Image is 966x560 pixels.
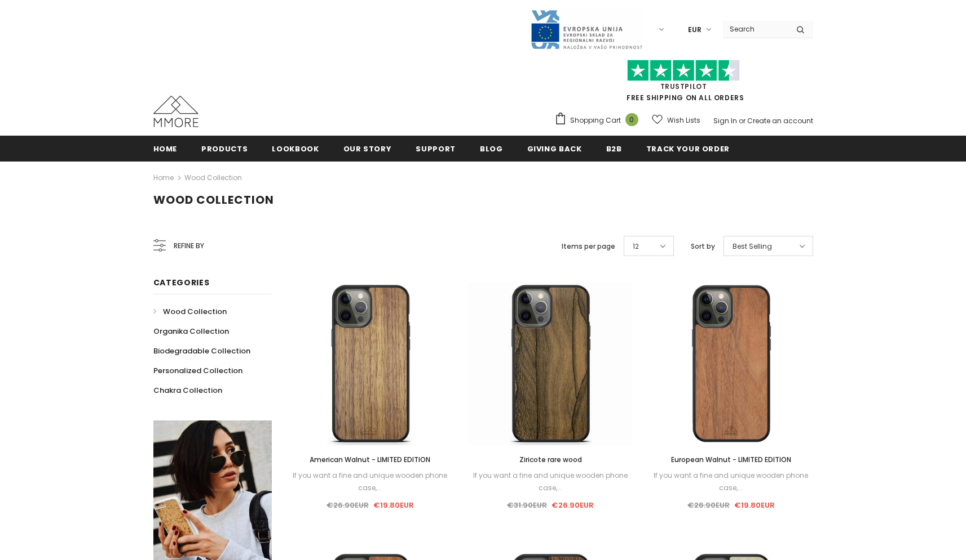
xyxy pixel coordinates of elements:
[527,144,582,154] span: Giving back
[562,241,615,252] label: Items per page
[153,361,242,380] a: Personalized Collection
[469,454,632,466] a: Ziricote rare wood
[554,65,813,102] span: FREE SHIPPING ON ALL ORDERS
[646,144,730,154] span: Track your order
[649,454,813,466] a: European Walnut - LIMITED EDITION
[747,116,813,126] a: Create an account
[153,346,250,356] span: Biodegradable Collection
[153,136,178,161] a: Home
[606,144,622,154] span: B2B
[570,115,621,126] span: Shopping Cart
[343,144,392,154] span: Our Story
[480,144,503,154] span: Blog
[201,136,248,161] a: Products
[153,144,178,154] span: Home
[652,110,700,130] a: Wish Lists
[480,136,503,161] a: Blog
[153,277,210,288] span: Categories
[554,112,644,129] a: Shopping Cart 0
[327,500,369,510] span: €26.90EUR
[606,136,622,161] a: B2B
[201,144,248,154] span: Products
[174,240,204,252] span: Refine by
[416,144,456,154] span: support
[153,321,229,341] a: Organika Collection
[163,306,227,317] span: Wood Collection
[667,115,700,126] span: Wish Lists
[289,469,452,494] div: If you want a fine and unique wooden phone case,...
[660,82,707,91] a: Trustpilot
[646,136,730,161] a: Track your order
[723,21,788,37] input: Search Site
[519,455,582,464] span: Ziricote rare wood
[530,24,643,34] a: Javni Razpis
[153,385,222,396] span: Chakra Collection
[507,500,547,510] span: €31.90EUR
[153,302,227,321] a: Wood Collection
[687,500,730,510] span: €26.90EUR
[153,380,222,400] a: Chakra Collection
[633,241,639,252] span: 12
[649,469,813,494] div: If you want a fine and unique wooden phone case,...
[671,455,791,464] span: European Walnut - LIMITED EDITION
[552,500,594,510] span: €26.90EUR
[289,454,452,466] a: American Walnut - LIMITED EDITION
[416,136,456,161] a: support
[153,341,250,361] a: Biodegradable Collection
[310,455,430,464] span: American Walnut - LIMITED EDITION
[373,500,414,510] span: €19.80EUR
[627,60,740,82] img: Trust Pilot Stars
[739,116,746,126] span: or
[343,136,392,161] a: Our Story
[734,500,775,510] span: €19.80EUR
[469,469,632,494] div: If you want a fine and unique wooden phone case,...
[691,241,715,252] label: Sort by
[153,326,229,337] span: Organika Collection
[625,113,638,126] span: 0
[153,171,174,185] a: Home
[153,192,274,208] span: Wood Collection
[153,365,242,376] span: Personalized Collection
[733,241,772,252] span: Best Selling
[688,24,702,35] span: EUR
[530,9,643,50] img: Javni Razpis
[153,96,199,127] img: MMORE Cases
[272,144,319,154] span: Lookbook
[272,136,319,161] a: Lookbook
[527,136,582,161] a: Giving back
[184,173,242,182] a: Wood Collection
[713,116,737,126] a: Sign In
